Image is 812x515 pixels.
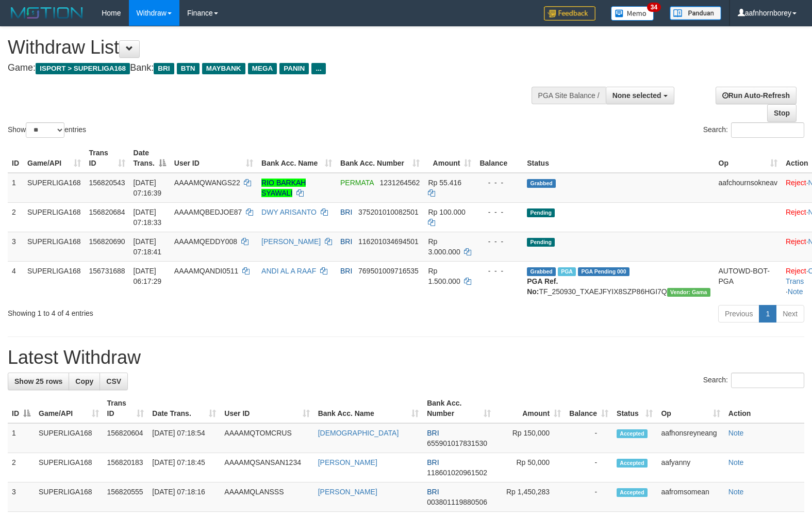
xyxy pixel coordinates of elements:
[703,122,804,138] label: Search:
[8,232,23,261] td: 3
[148,423,220,453] td: [DATE] 07:18:54
[35,423,103,453] td: SUPERLIGA168
[617,459,648,468] span: Accepted
[8,394,35,423] th: ID: activate to sort column descending
[617,429,648,438] span: Accepted
[23,202,85,232] td: SUPERLIGA168
[657,394,724,423] th: Op: activate to sort column ascending
[427,488,439,496] span: BRI
[544,6,595,21] img: Feedback.jpg
[8,122,86,138] label: Show entries
[103,453,148,482] td: 156820183
[527,208,555,217] span: Pending
[318,458,377,466] a: [PERSON_NAME]
[154,63,174,74] span: BRI
[724,394,804,423] th: Action
[134,267,162,285] span: [DATE] 06:17:29
[103,394,148,423] th: Trans ID: activate to sort column ascending
[279,63,309,74] span: PANIN
[311,63,325,74] span: ...
[134,237,162,256] span: [DATE] 07:18:41
[728,488,744,496] a: Note
[670,6,721,20] img: panduan.png
[495,394,565,423] th: Amount: activate to sort column ascending
[611,6,654,21] img: Button%20Memo.svg
[8,143,23,173] th: ID
[89,267,125,275] span: 156731688
[786,179,806,187] a: Reject
[261,267,316,275] a: ANDI AL A RAAF
[786,208,806,216] a: Reject
[202,63,245,74] span: MAYBANK
[731,122,804,138] input: Search:
[69,373,100,390] a: Copy
[565,482,612,512] td: -
[527,267,556,276] span: Grabbed
[220,453,313,482] td: AAAAMQSANSAN1234
[8,63,531,73] h4: Game: Bank:
[606,87,674,104] button: None selected
[340,179,374,187] span: PERMATA
[617,488,648,497] span: Accepted
[8,37,531,58] h1: Withdraw List
[23,143,85,173] th: Game/API: activate to sort column ascending
[479,207,519,217] div: - - -
[106,377,121,385] span: CSV
[358,237,419,246] span: Copy 116201034694501 to clipboard
[8,373,69,390] a: Show 25 rows
[427,458,439,466] span: BRI
[565,394,612,423] th: Balance: activate to sort column ascending
[523,143,714,173] th: Status
[475,143,523,173] th: Balance
[703,373,804,388] label: Search:
[715,261,782,301] td: AUTOWD-BOT-PGA
[578,267,629,276] span: PGA Pending
[428,208,465,216] span: Rp 100.000
[767,104,797,122] a: Stop
[612,394,657,423] th: Status: activate to sort column ascending
[427,429,439,437] span: BRI
[100,373,128,390] a: CSV
[340,267,352,275] span: BRI
[428,237,460,256] span: Rp 3.000.000
[427,498,487,506] span: Copy 003801119880506 to clipboard
[479,266,519,276] div: - - -
[715,143,782,173] th: Op: activate to sort column ascending
[23,173,85,203] td: SUPERLIGA168
[715,173,782,203] td: aafchournsokneav
[657,423,724,453] td: aafhonsreyneang
[479,236,519,247] div: - - -
[527,277,558,296] b: PGA Ref. No:
[527,238,555,247] span: Pending
[718,305,759,323] a: Previous
[8,5,86,21] img: MOTION_logo.png
[424,143,475,173] th: Amount: activate to sort column ascending
[336,143,424,173] th: Bank Acc. Number: activate to sort column ascending
[495,482,565,512] td: Rp 1,450,283
[8,202,23,232] td: 2
[14,377,62,385] span: Show 25 rows
[103,423,148,453] td: 156820604
[35,482,103,512] td: SUPERLIGA168
[134,208,162,227] span: [DATE] 07:18:33
[788,287,803,296] a: Note
[427,469,487,477] span: Copy 118601020961502 to clipboard
[129,143,170,173] th: Date Trans.: activate to sort column descending
[148,482,220,512] td: [DATE] 07:18:16
[8,261,23,301] td: 4
[495,423,565,453] td: Rp 150,000
[23,261,85,301] td: SUPERLIGA168
[8,304,330,318] div: Showing 1 to 4 of 4 entries
[428,179,461,187] span: Rp 55.416
[667,288,710,297] span: Vendor URL: https://trx31.1velocity.biz
[731,373,804,388] input: Search:
[220,394,313,423] th: User ID: activate to sort column ascending
[647,3,661,12] span: 34
[428,267,460,285] span: Rp 1.500.000
[89,208,125,216] span: 156820684
[565,453,612,482] td: -
[8,173,23,203] td: 1
[170,143,257,173] th: User ID: activate to sort column ascending
[148,453,220,482] td: [DATE] 07:18:45
[532,87,606,104] div: PGA Site Balance /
